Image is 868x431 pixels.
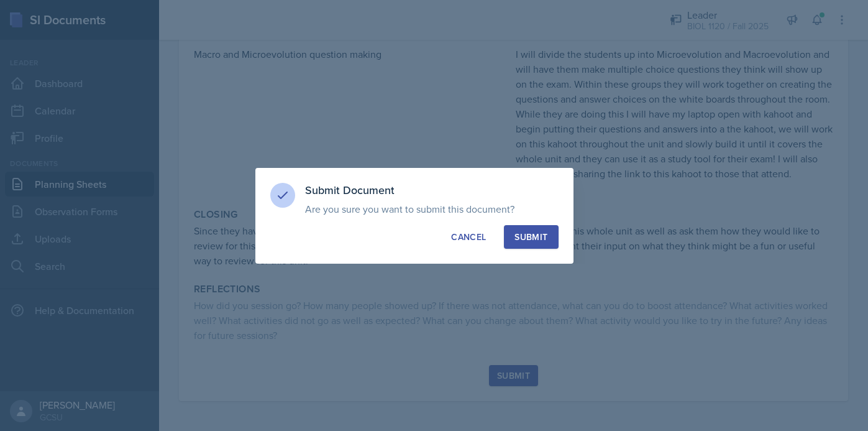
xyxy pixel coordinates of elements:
button: Submit [504,225,558,249]
div: Cancel [451,231,486,243]
button: Cancel [441,225,496,249]
h3: Submit Document [305,183,559,198]
div: Submit [514,231,547,243]
p: Are you sure you want to submit this document? [305,203,559,215]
